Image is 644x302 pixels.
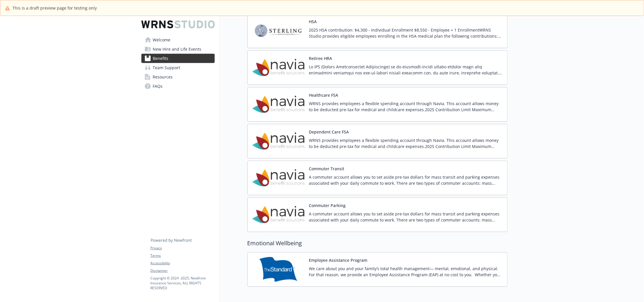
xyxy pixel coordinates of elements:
[309,55,332,61] button: Retiree HRA
[153,82,163,91] span: FAQs
[151,268,214,273] a: Disclaimer
[309,202,346,208] button: Commuter Parking
[151,276,214,290] p: Copyright © 2024 - 2025 , Newfront Insurance Services, ALL RIGHTS RESERVED
[247,239,508,248] h2: Emotional Wellbeing
[309,100,503,113] p: WRNS provides employees a flexible spending account through Navia. This account allows money to b...
[141,35,215,45] a: Welcome
[141,54,215,63] a: Benefits
[153,45,202,54] span: New Hire and Life Events
[252,257,304,282] img: Standard Insurance Company carrier logo
[309,166,344,172] button: Commuter Transit
[309,257,368,263] button: Employee Assistance Program
[153,72,173,82] span: Resources
[151,261,214,266] a: Accessibility
[252,55,304,80] img: Navia Benefit Solutions carrier logo
[153,35,171,45] span: Welcome
[141,82,215,91] a: FAQs
[151,253,214,258] a: Terms
[141,72,215,82] a: Resources
[153,63,180,72] span: Team Support
[151,246,214,251] a: Privacy
[309,211,503,223] p: A commuter account allows you to set aside pre-tax dollars for mass transit and parking expenses ...
[309,27,503,39] p: 2025 HSA contribution: $4,300 - Individual Enrollment $8,550 - Employee + 1 Enrollment​ WRNS Stud...
[252,166,304,190] img: Navia Benefit Solutions carrier logo
[252,129,304,153] img: Navia Benefit Solutions carrier logo
[141,45,215,54] a: New Hire and Life Events
[309,19,317,25] button: HSA
[309,174,503,186] p: A commuter account allows you to set aside pre-tax dollars for mass transit and parking expenses ...
[153,54,169,63] span: Benefits
[252,202,304,227] img: Navia Benefit Solutions carrier logo
[12,5,97,11] span: This is a draft preview page for testing only
[252,19,304,43] img: SterlingHSA carrier logo
[309,137,503,149] p: WRNS provides employees a flexible spending account through Navia. This account allows money to b...
[309,64,503,76] p: Lo IPS (Dolors Ametconsectet Adipiscinge) se do eiusmodt-incidi utlabo etdolor magn aliq enimadmi...
[141,63,215,72] a: Team Support
[309,266,503,278] p: We care about you and your family’s total health management— mental, emotional, and physical. For...
[252,92,304,117] img: Navia Benefit Solutions carrier logo
[309,92,338,98] button: Healthcare FSA
[309,129,349,135] button: Dependent Care FSA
